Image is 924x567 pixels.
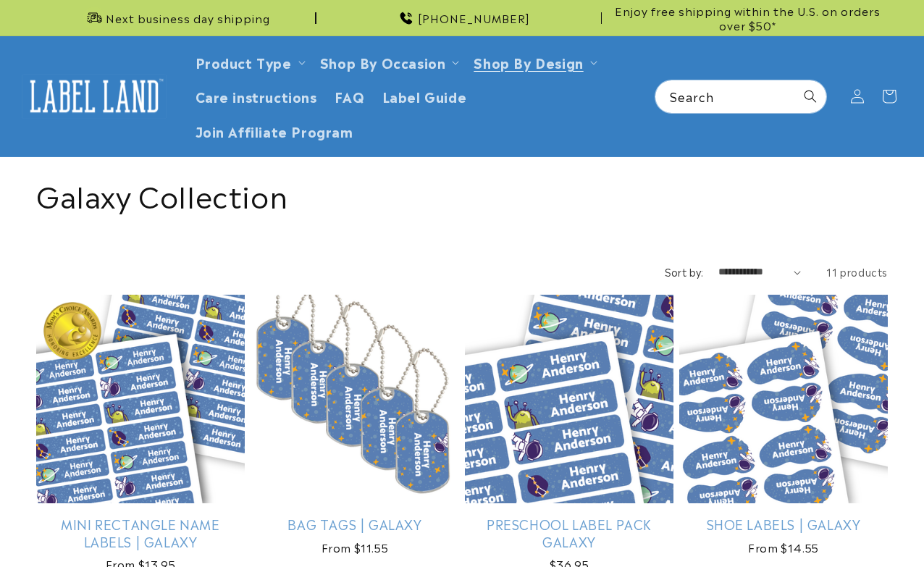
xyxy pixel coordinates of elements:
span: Enjoy free shipping within the U.S. on orders over $50* [608,4,888,32]
span: Next business day shipping [106,11,270,25]
a: Label Guide [374,79,476,113]
label: Sort by: [665,264,704,279]
a: Preschool Label Pack Galaxy [465,516,673,550]
a: Bag Tags | Galaxy [251,516,459,532]
summary: Product Type [187,45,311,79]
h1: Galaxy Collection [36,175,888,213]
a: Label Land [17,68,172,124]
a: Mini Rectangle Name Labels | Galaxy [36,516,245,550]
summary: Shop By Design [465,45,602,79]
iframe: Gorgias Floating Chat [620,499,910,553]
span: 11 products [826,264,888,279]
a: Product Type [196,52,292,72]
a: FAQ [326,79,374,113]
span: [PHONE_NUMBER] [418,11,530,25]
img: Label Land [22,74,167,119]
a: Shop By Design [474,52,583,72]
span: Label Guide [382,88,467,104]
summary: Shop By Occasion [311,45,466,79]
a: Join Affiliate Program [187,114,362,148]
span: Care instructions [196,88,317,104]
button: Search [794,80,826,112]
a: Care instructions [187,79,326,113]
span: Shop By Occasion [320,54,446,70]
span: Join Affiliate Program [196,122,353,139]
span: FAQ [335,88,365,104]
